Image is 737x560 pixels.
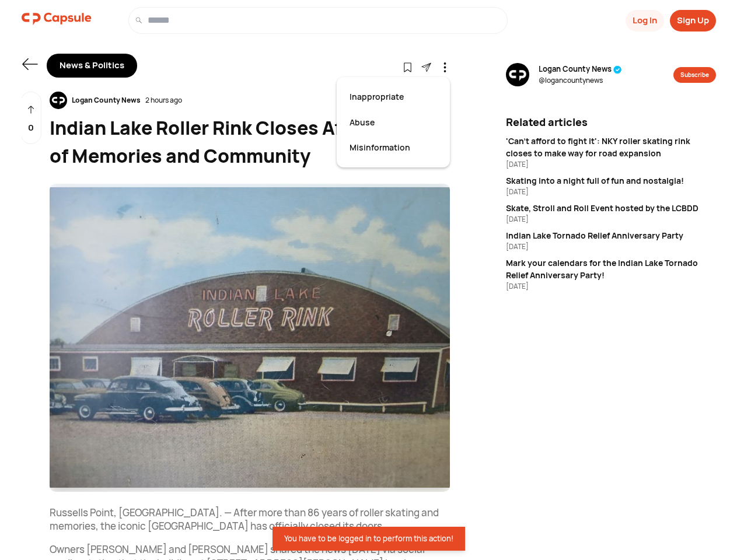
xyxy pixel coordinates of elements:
div: 2 hours ago [145,95,182,106]
div: Indian Lake Tornado Relief Anniversary Party [506,229,716,242]
div: [DATE] [506,281,716,292]
div: Mark your calendars for the Indian Lake Tornado Relief Anniversary Party! [506,257,716,281]
div: News & Politics [47,54,137,78]
div: Abuse [344,110,443,135]
div: Indian Lake Roller Rink Closes After 86 Years of Memories and Community [50,114,450,170]
p: 0 [28,121,34,135]
img: resizeImage [50,92,67,109]
a: logo [22,7,92,34]
div: Skate, Stroll and Roll Event hosted by the LCBDD [506,202,716,214]
img: resizeImage [50,184,450,492]
div: Logan County News [67,95,145,106]
div: Misinformation [344,135,443,160]
button: Log In [626,10,664,32]
div: You have to be logged in to perform this action! [284,534,453,544]
img: resizeImage [506,63,529,86]
img: tick [613,65,622,74]
div: [DATE] [506,214,716,225]
img: logo [22,7,92,30]
button: Subscribe [673,67,716,83]
div: 'Can't afford to fight it': NKY roller skating rink closes to make way for road expansion [506,135,716,159]
button: Sign Up [670,10,716,32]
span: Logan County News [539,64,622,75]
div: Related articles [506,114,716,130]
div: [DATE] [506,187,716,197]
div: [DATE] [506,242,716,252]
div: Skating into a night full of fun and nostalgia! [506,174,716,187]
span: @ logancountynews [539,75,622,86]
p: Russells Point, [GEOGRAPHIC_DATA]. — After more than 86 years of roller skating and memories, the... [50,506,450,534]
div: Inappropriate [344,84,443,110]
div: [DATE] [506,159,716,170]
